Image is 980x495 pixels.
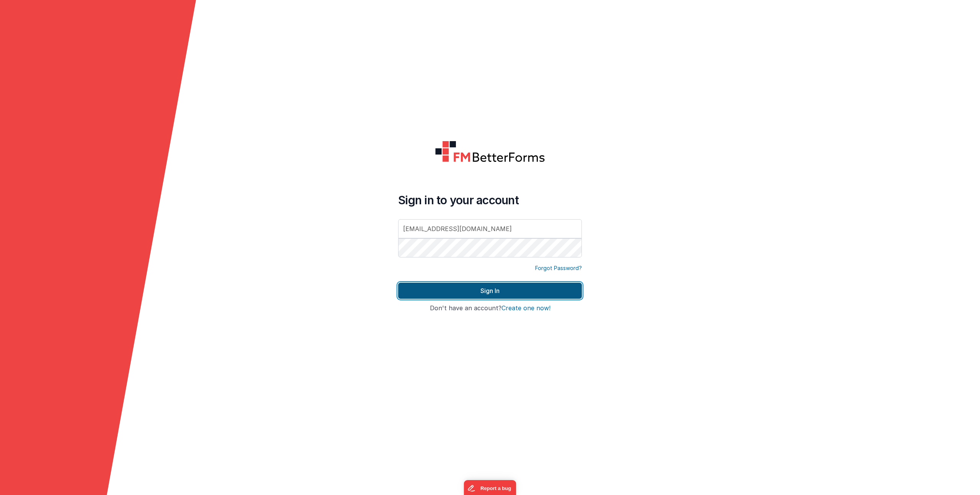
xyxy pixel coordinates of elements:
[501,305,550,312] button: Create one now!
[398,305,582,312] h4: Don't have an account?
[535,264,582,272] a: Forgot Password?
[398,193,582,207] h4: Sign in to your account
[398,219,582,238] input: Email Address
[398,283,582,299] button: Sign In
